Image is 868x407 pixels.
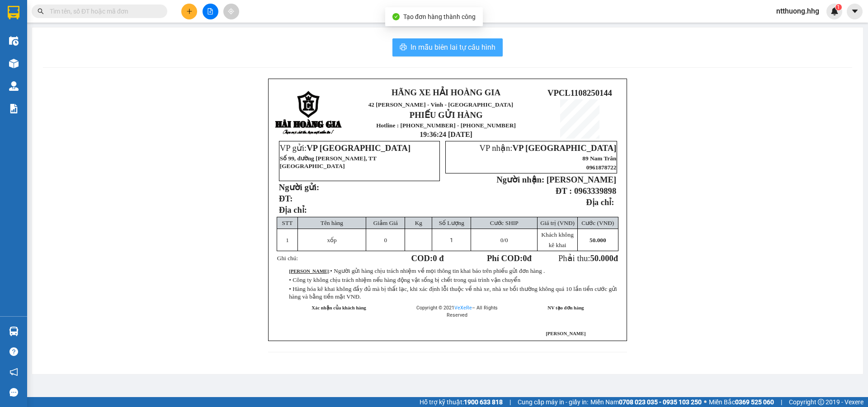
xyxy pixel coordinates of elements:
span: • Công ty không chịu trách nhiệm nếu hàng động vật sống bị chết trong quá trình vận chuyển [289,276,520,283]
strong: HÃNG XE HẢI HOÀNG GIA [392,88,500,97]
span: /0 [500,237,508,243]
strong: Phí COD: đ [487,253,532,263]
strong: HÃNG XE HẢI HOÀNG GIA [52,9,109,28]
img: warehouse-icon [9,81,19,91]
span: Số 99, đường [PERSON_NAME], TT [GEOGRAPHIC_DATA] [280,155,377,169]
button: printerIn mẫu biên lai tự cấu hình [392,38,503,56]
strong: PHIẾU GỬI HÀNG [410,110,483,120]
span: question-circle [9,347,18,356]
strong: Xác nhận của khách hàng [311,305,366,310]
button: file-add [203,4,218,19]
span: 50.000 [590,253,613,263]
img: icon-new-feature [830,7,839,15]
span: Kg [415,220,422,226]
button: plus [181,4,197,19]
strong: PHIẾU GỬI HÀNG [44,49,117,58]
span: Số Lượng [439,220,464,226]
span: 0 [384,237,387,243]
span: VP [GEOGRAPHIC_DATA] [512,143,616,153]
sup: 1 [835,4,842,10]
a: VeXeRe [454,305,472,311]
span: Ghi chú: [277,255,298,262]
span: Copyright © 2021 – All Rights Reserved [416,305,498,318]
strong: Hotline : [PHONE_NUMBER] - [PHONE_NUMBER] [39,60,122,74]
span: plus [186,8,193,14]
span: 1 [286,237,289,243]
span: 42 [PERSON_NAME] - Vinh - [GEOGRAPHIC_DATA] [41,30,119,47]
span: | [781,397,782,407]
span: VP gửi: [280,143,410,153]
span: : [289,269,545,274]
img: logo-vxr [8,6,19,19]
button: aim [223,4,239,19]
strong: Hotline : [PHONE_NUMBER] - [PHONE_NUMBER] [376,122,516,129]
strong: Địa chỉ: [586,197,614,207]
span: • Hàng hóa kê khai không đầy đủ mà bị thất lạc, khi xác định lỗi thuộc về nhà xe, nhà xe bồi thườ... [289,285,617,300]
img: warehouse-icon [9,327,19,336]
strong: NV tạo đơn hàng [547,305,584,310]
strong: 0708 023 035 - 0935 103 250 [619,398,702,406]
span: Cước (VNĐ) [581,220,614,226]
span: Hỗ trợ kỹ thuật: [420,397,503,407]
span: 0 [500,237,504,243]
span: [PERSON_NAME] [546,331,585,336]
img: warehouse-icon [9,36,19,46]
span: Miền Bắc [709,397,774,407]
span: | [509,397,511,407]
span: Khách không kê khai [541,231,573,248]
span: 1 [450,237,453,243]
span: 1 [837,4,840,10]
span: Cước SHIP [490,220,519,226]
span: notification [9,368,18,376]
span: VPCL1108250095 [126,33,191,43]
span: 42 [PERSON_NAME] - Vinh - [GEOGRAPHIC_DATA] [368,101,514,108]
span: Phải thu: [558,253,618,263]
span: search [38,8,44,14]
span: 0961878722 [586,164,617,171]
span: message [9,388,18,397]
span: caret-down [851,7,859,15]
span: check-circle [392,13,400,20]
img: logo [275,91,343,136]
input: Tìm tên, số ĐT hoặc mã đơn [50,6,156,16]
span: aim [228,8,234,14]
span: Giá trị (VNĐ) [540,220,575,226]
strong: Người nhận: [496,175,544,184]
span: VPCL1108250144 [547,88,612,98]
strong: ĐT : [556,186,572,196]
span: 0 [523,253,527,263]
span: STT [282,220,293,226]
strong: [PERSON_NAME] [289,269,329,274]
img: logo [5,20,34,65]
span: Tên hàng [321,220,343,226]
span: 0963339898 [574,186,616,196]
span: ⚪️ [704,400,707,404]
span: VP nhận: [479,143,616,153]
span: copyright [818,399,824,405]
strong: 0369 525 060 [735,398,774,406]
strong: ĐT: [279,194,293,203]
button: caret-down [847,4,863,19]
span: Địa chỉ: [279,205,307,215]
img: warehouse-icon [9,59,19,68]
span: 19:36:24 [DATE] [420,131,472,138]
span: VP [GEOGRAPHIC_DATA] [307,143,410,153]
span: 89 Nam Trân [582,155,616,162]
span: 0 đ [433,253,443,263]
span: file-add [207,8,213,14]
span: ntthuong.hhg [769,5,826,17]
span: đ [613,253,618,263]
span: 50.000 [590,237,606,243]
span: [PERSON_NAME] [547,175,616,184]
strong: 1900 633 818 [464,398,503,406]
strong: Người gửi: [279,182,319,192]
img: solution-icon [9,104,19,113]
span: In mẫu biên lai tự cấu hình [410,42,495,53]
span: Cung cấp máy in - giấy in: [518,397,588,407]
span: printer [400,43,407,52]
strong: COD: [411,253,444,263]
span: • Người gửi hàng chịu trách nhiệm về mọi thông tin khai báo trên phiếu gửi đơn hàng . [330,267,545,274]
span: Giảm Giá [373,220,398,226]
span: xốp [327,237,336,243]
span: Miền Nam [590,397,702,407]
